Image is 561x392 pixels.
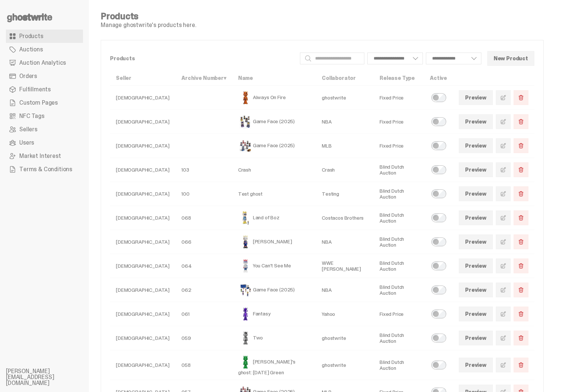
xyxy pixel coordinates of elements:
[514,162,528,177] button: Delete Product
[514,210,528,225] button: Delete Product
[514,114,528,129] button: Delete Product
[316,182,374,206] td: Testing
[232,182,316,206] td: Test ghost
[514,234,528,249] button: Delete Product
[19,140,34,146] span: Users
[316,278,374,302] td: NBA
[110,302,176,326] td: [DEMOGRAPHIC_DATA]
[238,138,253,153] img: Game Face (2025)
[19,87,51,92] span: Fulfillments
[19,166,72,172] span: Terms & Conditions
[514,258,528,273] button: Delete Product
[374,326,424,350] td: Blind Dutch Auction
[19,113,44,119] span: NFC Tags
[374,350,424,380] td: Blind Dutch Auction
[374,254,424,278] td: Blind Dutch Auction
[19,153,61,159] span: Market Interest
[19,100,58,106] span: Custom Pages
[374,182,424,206] td: Blind Dutch Auction
[430,75,447,81] a: Active
[101,12,196,21] h4: Products
[459,210,493,225] a: Preview
[232,86,316,110] td: Always On Fire
[459,114,493,129] a: Preview
[19,73,37,79] span: Orders
[238,90,253,105] img: Always On Fire
[176,326,232,350] td: 059
[232,230,316,254] td: [PERSON_NAME]
[374,71,424,86] th: Release Type
[19,33,43,39] span: Products
[459,331,493,345] a: Preview
[374,86,424,110] td: Fixed Price
[19,47,43,53] span: Auctions
[6,136,83,149] a: Users
[6,83,83,96] a: Fulfillments
[316,350,374,380] td: ghostwrite
[110,71,176,86] th: Seller
[110,206,176,230] td: [DEMOGRAPHIC_DATA]
[6,368,95,386] li: [PERSON_NAME][EMAIL_ADDRESS][DOMAIN_NAME]
[238,307,253,321] img: Fantasy
[181,75,226,81] a: Archive Number▾
[238,331,253,345] img: Two
[316,134,374,158] td: MLB
[514,186,528,201] button: Delete Product
[316,230,374,254] td: NBA
[316,71,374,86] th: Collaborator
[514,283,528,297] button: Delete Product
[514,307,528,321] button: Delete Product
[19,126,37,132] span: Sellers
[110,278,176,302] td: [DEMOGRAPHIC_DATA]
[459,307,493,321] a: Preview
[6,149,83,163] a: Market Interest
[374,158,424,182] td: Blind Dutch Auction
[459,138,493,153] a: Preview
[224,75,226,81] span: ▾
[514,331,528,345] button: Delete Product
[6,109,83,123] a: NFC Tags
[176,230,232,254] td: 066
[110,56,294,61] p: Products
[514,138,528,153] button: Delete Product
[459,258,493,273] a: Preview
[232,302,316,326] td: Fantasy
[316,206,374,230] td: Costacos Brothers
[110,350,176,380] td: [DEMOGRAPHIC_DATA]
[110,110,176,134] td: [DEMOGRAPHIC_DATA]
[238,114,253,129] img: Game Face (2025)
[232,158,316,182] td: Crash
[238,234,253,249] img: Eminem
[459,234,493,249] a: Preview
[232,350,316,380] td: [PERSON_NAME]'s ghost: [DATE] Green
[176,158,232,182] td: 103
[6,163,83,176] a: Terms & Conditions
[110,86,176,110] td: [DEMOGRAPHIC_DATA]
[176,278,232,302] td: 062
[110,230,176,254] td: [DEMOGRAPHIC_DATA]
[374,230,424,254] td: Blind Dutch Auction
[176,254,232,278] td: 064
[374,302,424,326] td: Fixed Price
[238,355,253,369] img: Schrödinger's ghost: Sunday Green
[238,210,253,225] img: Land of Boz
[316,158,374,182] td: Crash
[238,283,253,297] img: Game Face (2025)
[176,182,232,206] td: 100
[374,206,424,230] td: Blind Dutch Auction
[176,206,232,230] td: 068
[316,326,374,350] td: ghostwrite
[6,123,83,136] a: Sellers
[514,90,528,105] button: Delete Product
[232,254,316,278] td: You Can't See Me
[459,283,493,297] a: Preview
[232,71,316,86] th: Name
[110,134,176,158] td: [DEMOGRAPHIC_DATA]
[110,158,176,182] td: [DEMOGRAPHIC_DATA]
[232,134,316,158] td: Game Face (2025)
[6,56,83,70] a: Auction Analytics
[6,70,83,83] a: Orders
[6,96,83,109] a: Custom Pages
[514,358,528,372] button: Delete Product
[316,254,374,278] td: WWE [PERSON_NAME]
